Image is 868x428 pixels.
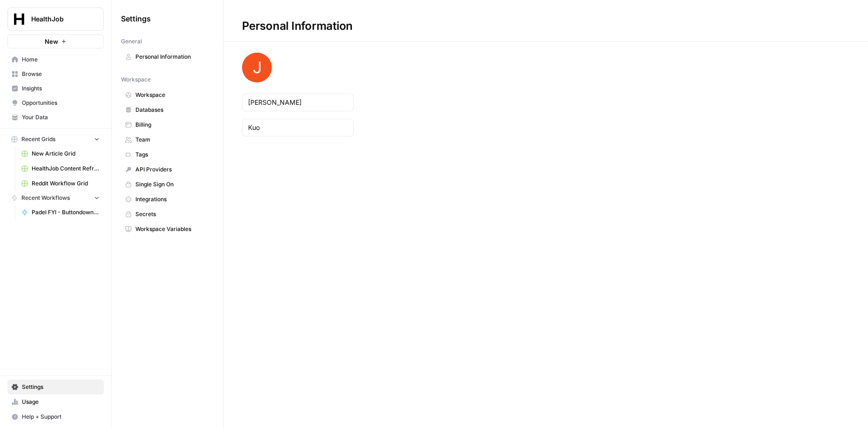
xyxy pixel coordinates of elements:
[17,161,104,176] a: HealthJob Content Refresh Grid
[121,117,214,132] a: Billing
[7,394,104,409] a: Usage
[7,81,104,96] a: Insights
[7,132,104,146] button: Recent Grids
[17,205,104,220] a: Padel FYI - Buttondown -Newsletter Generation
[7,7,104,31] button: Workspace: HealthJob
[121,147,214,162] a: Tags
[7,110,104,125] a: Your Data
[121,177,214,192] a: Single Sign On
[223,19,371,34] div: Personal Information
[17,176,104,191] a: Reddit Workflow Grid
[121,162,214,177] a: API Providers
[7,191,104,205] button: Recent Workflows
[135,136,209,144] span: Team
[121,13,151,24] span: Settings
[22,398,100,406] span: Usage
[32,208,100,217] span: Padel FYI - Buttondown -Newsletter Generation
[121,102,214,117] a: Databases
[22,113,100,122] span: Your Data
[21,194,70,202] span: Recent Workflows
[31,14,87,24] span: HealthJob
[32,179,100,188] span: Reddit Workflow Grid
[21,135,55,143] span: Recent Grids
[135,91,209,99] span: Workspace
[7,52,104,67] a: Home
[22,84,100,93] span: Insights
[22,70,100,78] span: Browse
[135,180,209,189] span: Single Sign On
[45,37,58,46] span: New
[135,106,209,114] span: Databases
[121,49,214,64] a: Personal Information
[11,11,27,27] img: HealthJob Logo
[121,88,214,102] a: Workspace
[121,192,214,207] a: Integrations
[22,55,100,64] span: Home
[135,225,209,233] span: Workspace Variables
[32,164,100,173] span: HealthJob Content Refresh Grid
[7,95,104,110] a: Opportunities
[135,121,209,129] span: Billing
[7,409,104,424] button: Help + Support
[22,383,100,391] span: Settings
[7,34,104,48] button: New
[17,146,104,161] a: New Article Grid
[121,132,214,147] a: Team
[121,207,214,222] a: Secrets
[135,53,209,61] span: Personal Information
[135,195,209,204] span: Integrations
[32,149,100,158] span: New Article Grid
[22,99,100,107] span: Opportunities
[242,53,272,82] img: avatar
[7,380,104,394] a: Settings
[121,222,214,237] a: Workspace Variables
[121,37,142,46] span: General
[121,75,151,84] span: Workspace
[135,210,209,218] span: Secrets
[135,165,209,174] span: API Providers
[22,413,100,421] span: Help + Support
[135,150,209,159] span: Tags
[7,67,104,82] a: Browse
